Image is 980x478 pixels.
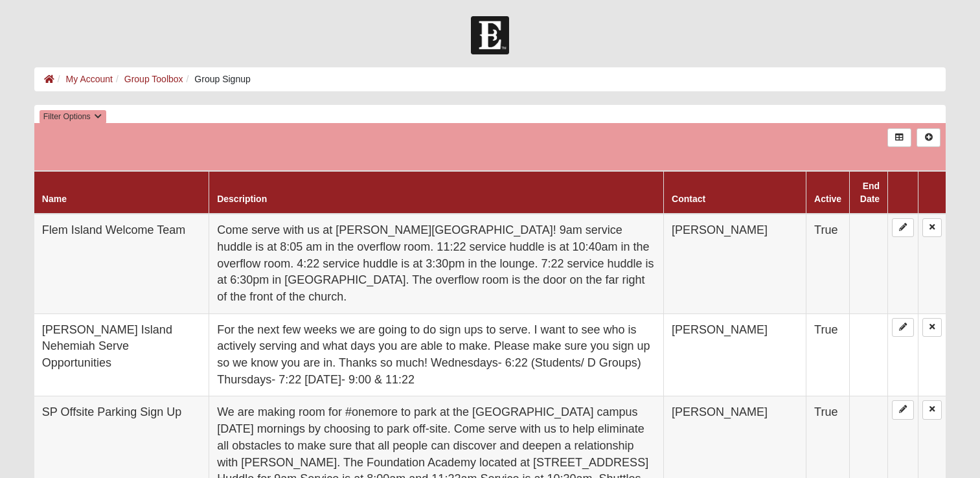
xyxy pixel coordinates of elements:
a: Edit [892,318,914,337]
th: Contact [664,171,806,214]
td: Come serve with us at [PERSON_NAME][GEOGRAPHIC_DATA]! 9am service huddle is at 8:05 am in the ove... [209,214,664,313]
a: Delete [922,318,942,337]
td: [PERSON_NAME] Island Nehemiah Serve Opportunities [34,313,209,396]
a: Export to Excel [887,128,911,147]
a: My Account [66,74,113,84]
td: [PERSON_NAME] [664,313,806,396]
th: Active [806,171,850,214]
th: End Date [850,171,888,214]
a: Description [217,194,267,204]
li: Group Signup [183,73,251,86]
td: True [806,214,850,313]
td: Flem Island Welcome Team [34,214,209,313]
td: True [806,313,850,396]
a: Edit [892,218,914,237]
a: Edit [892,400,914,419]
a: Alt+N [917,128,940,147]
a: Delete [922,400,942,419]
a: Group Toolbox [124,74,183,84]
td: [PERSON_NAME] [664,214,806,313]
td: For the next few weeks we are going to do sign ups to serve. I want to see who is actively servin... [209,313,664,396]
button: Filter Options [40,110,106,124]
a: Delete [922,218,942,237]
a: Name [42,194,67,204]
img: Church of Eleven22 Logo [471,16,509,54]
